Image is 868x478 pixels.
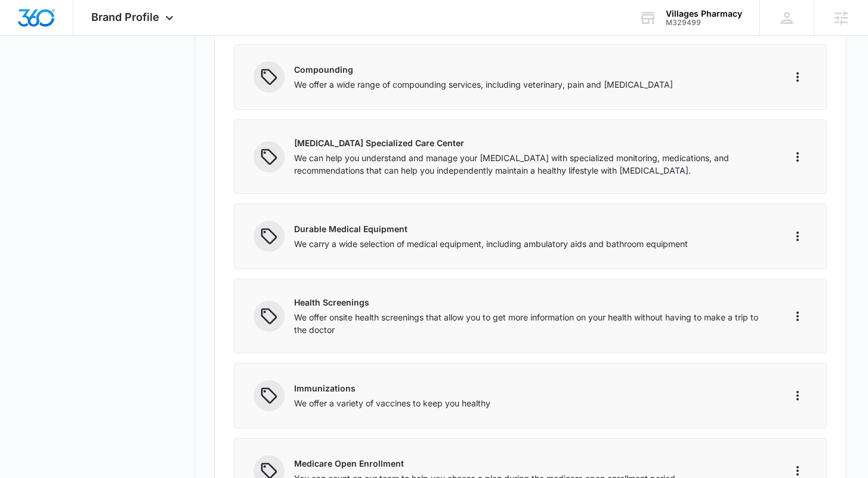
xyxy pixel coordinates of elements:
button: More [788,67,807,87]
p: Compounding [294,63,768,76]
p: We offer onsite health screenings that allow you to get more information on your health without h... [294,311,768,336]
span: Brand Profile [91,11,159,23]
div: account id [666,18,742,27]
div: account name [666,9,742,18]
p: We offer a wide range of compounding services, including veterinary, pain and [MEDICAL_DATA] [294,78,768,91]
p: We offer a variety of vaccines to keep you healthy [294,397,768,409]
button: More [788,227,807,246]
p: We carry a wide selection of medical equipment, including ambulatory aids and bathroom equipment [294,238,768,250]
p: [MEDICAL_DATA] Specialized Care Center [294,137,768,149]
p: Immunizations [294,382,768,394]
button: More [788,307,807,326]
button: More [788,147,807,166]
p: We can help you understand and manage your [MEDICAL_DATA] with specialized monitoring, medication... [294,152,768,177]
p: Health Screenings [294,296,768,309]
p: Durable Medical Equipment [294,223,768,235]
p: Medicare Open Enrollment [294,457,768,470]
button: More [788,386,807,405]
